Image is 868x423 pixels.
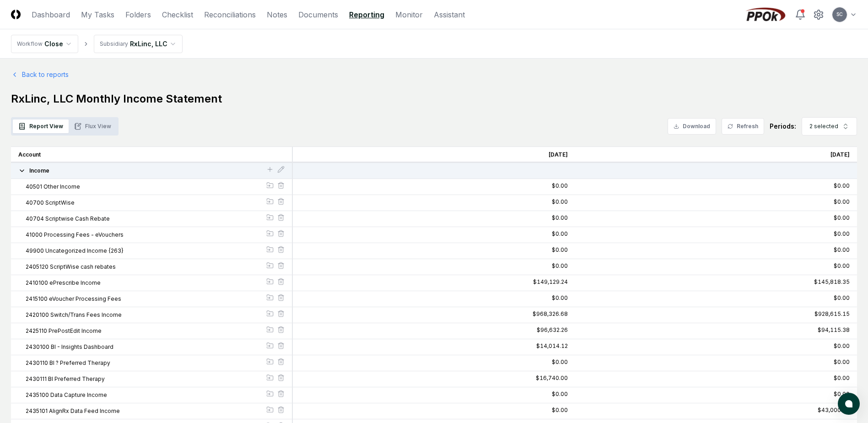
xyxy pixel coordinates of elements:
[26,343,266,351] button: 2430100 BI - Insights Dashboard
[528,327,568,333] button: $96,632.26
[26,247,266,255] button: 49900 Uncategorized Income {263}
[543,231,568,237] button: $0.00
[26,263,266,271] button: 2405120 ScriptWise cash rebates
[26,311,266,319] button: 2420100 Switch/Trans Fees Income
[32,9,70,20] a: Dashboard
[552,407,568,413] div: $0.00
[825,199,850,205] button: $0.00
[26,279,266,287] button: 2410100 ePrescribe Income
[818,407,850,413] div: $43,000.00
[537,327,568,333] div: $96,632.26
[533,279,568,285] div: $149,129.24
[26,327,266,335] button: 2425110 PrePostEdit Income
[543,199,568,205] button: $0.00
[834,343,850,349] div: $0.00
[834,247,850,253] div: $0.00
[838,393,860,415] button: atlas-launcher
[770,121,796,131] div: Periods:
[543,247,568,253] button: $0.00
[536,375,568,381] div: $16,740.00
[543,407,568,413] button: $0.00
[349,9,384,20] a: Reporting
[13,119,69,133] button: Report View
[575,146,857,163] div: [DATE]
[805,311,850,317] button: $928,615.15
[26,279,101,287] span: 2410100 ePrescribe Income
[26,183,266,191] button: 40501 Other Income
[26,295,121,303] span: 2415100 eVoucher Processing Fees
[834,231,850,237] div: $0.00
[825,391,850,397] button: $0.00
[825,263,850,269] button: $0.00
[26,359,110,367] span: 2430110 BI ? Preferred Therapy
[825,183,850,189] button: $0.00
[26,215,266,223] button: 40704 Scriptwise Cash Rebate
[26,343,113,351] span: 2430100 BI - Insights Dashboard
[543,263,568,269] button: $0.00
[834,295,850,301] div: $0.00
[81,9,114,20] a: My Tasks
[552,183,568,189] div: $0.00
[434,9,465,20] a: Assistant
[814,279,850,285] div: $145,818.35
[543,391,568,397] button: $0.00
[11,35,183,53] nav: breadcrumb
[552,215,568,221] div: $0.00
[825,359,850,365] button: $0.00
[552,391,568,397] div: $0.00
[298,9,338,20] a: Documents
[69,119,117,133] button: Flux View
[552,359,568,365] div: $0.00
[162,9,193,20] a: Checklist
[552,263,568,269] div: $0.00
[29,167,49,175] span: Income
[26,247,124,255] span: 49900 Uncategorized Income {263}
[26,375,266,383] button: 2430111 BI Preferred Therapy
[125,9,151,20] a: Folders
[100,40,128,48] div: Subsidiary
[722,118,764,135] button: Refresh
[26,295,266,303] button: 2415100 eVoucher Processing Fees
[825,375,850,381] button: $0.00
[11,70,69,79] a: Back to reports
[11,10,21,19] img: Logo
[26,407,266,415] button: 2435101 AlignRx Data Feed Income
[26,359,266,367] button: 2430110 BI ? Preferred Therapy
[825,215,850,221] button: $0.00
[543,183,568,189] button: $0.00
[26,231,266,239] button: 41000 Processing Fees - eVouchers
[825,343,850,349] button: $0.00
[818,327,850,333] div: $94,115.38
[543,295,568,301] button: $0.00
[26,231,124,239] span: 41000 Processing Fees - eVouchers
[825,295,850,301] button: $0.00
[26,327,102,335] span: 2425110 PrePostEdit Income
[834,199,850,205] div: $0.00
[552,199,568,205] div: $0.00
[267,9,287,20] a: Notes
[26,311,122,319] span: 2420100 Switch/Trans Fees Income
[26,375,105,383] span: 2430111 BI Preferred Therapy
[395,9,423,20] a: Monitor
[26,183,80,191] span: 40501 Other Income
[834,391,850,397] div: $0.00
[668,118,716,135] button: Download
[834,263,850,269] div: $0.00
[543,215,568,221] button: $0.00
[523,311,568,317] button: $968,326.68
[552,295,568,301] div: $0.00
[834,215,850,221] div: $0.00
[834,375,850,381] div: $0.00
[11,146,293,163] div: Account
[552,231,568,237] div: $0.00
[204,9,256,20] a: Reconciliations
[26,263,116,271] span: 2405120 ScriptWise cash rebates
[536,343,568,349] div: $14,014.12
[26,215,110,223] span: 40704 Scriptwise Cash Rebate
[825,247,850,253] button: $0.00
[552,247,568,253] div: $0.00
[543,359,568,365] button: $0.00
[825,231,850,237] button: $0.00
[744,7,787,22] img: PPOk logo
[834,183,850,189] div: $0.00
